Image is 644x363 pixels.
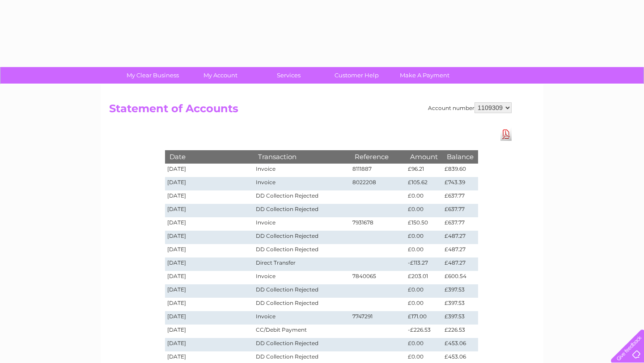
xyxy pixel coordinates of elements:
[442,257,478,271] td: £487.27
[165,257,254,271] td: [DATE]
[254,338,350,351] td: DD Collection Rejected
[165,271,254,284] td: [DATE]
[442,325,478,338] td: £226.53
[350,164,406,177] td: 8111887
[254,284,350,298] td: DD Collection Rejected
[254,257,350,271] td: Direct Transfer
[406,311,442,325] td: £171.00
[254,271,350,284] td: Invoice
[406,190,442,204] td: £0.00
[442,311,478,325] td: £397.53
[442,150,478,163] th: Balance
[350,311,406,325] td: 7747291
[116,67,190,84] a: My Clear Business
[109,102,512,119] h2: Statement of Accounts
[165,325,254,338] td: [DATE]
[406,284,442,298] td: £0.00
[406,271,442,284] td: £203.01
[350,150,406,163] th: Reference
[165,164,254,177] td: [DATE]
[165,177,254,190] td: [DATE]
[254,177,350,190] td: Invoice
[165,311,254,325] td: [DATE]
[254,164,350,177] td: Invoice
[406,338,442,351] td: £0.00
[442,231,478,244] td: £487.27
[254,298,350,311] td: DD Collection Rejected
[442,298,478,311] td: £397.53
[254,311,350,325] td: Invoice
[254,217,350,231] td: Invoice
[350,217,406,231] td: 7931678
[165,244,254,257] td: [DATE]
[406,231,442,244] td: £0.00
[254,325,350,338] td: CC/Debit Payment
[406,325,442,338] td: -£226.53
[165,284,254,298] td: [DATE]
[442,204,478,217] td: £637.77
[165,204,254,217] td: [DATE]
[254,190,350,204] td: DD Collection Rejected
[252,67,326,84] a: Services
[442,190,478,204] td: £637.77
[184,67,258,84] a: My Account
[406,244,442,257] td: £0.00
[350,177,406,190] td: 8022208
[406,204,442,217] td: £0.00
[350,271,406,284] td: 7840065
[165,217,254,231] td: [DATE]
[442,177,478,190] td: £743.39
[165,338,254,351] td: [DATE]
[428,102,512,113] div: Account number
[254,204,350,217] td: DD Collection Rejected
[165,298,254,311] td: [DATE]
[500,128,512,141] a: Download Pdf
[442,284,478,298] td: £397.53
[388,67,462,84] a: Make A Payment
[165,231,254,244] td: [DATE]
[165,150,254,163] th: Date
[406,164,442,177] td: £96.21
[406,217,442,231] td: £150.50
[320,67,394,84] a: Customer Help
[442,164,478,177] td: £839.60
[442,244,478,257] td: £487.27
[254,231,350,244] td: DD Collection Rejected
[254,150,350,163] th: Transaction
[442,338,478,351] td: £453.06
[406,298,442,311] td: £0.00
[406,150,442,163] th: Amount
[442,217,478,231] td: £637.77
[165,190,254,204] td: [DATE]
[254,244,350,257] td: DD Collection Rejected
[442,271,478,284] td: £600.54
[406,257,442,271] td: -£113.27
[406,177,442,190] td: £105.62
